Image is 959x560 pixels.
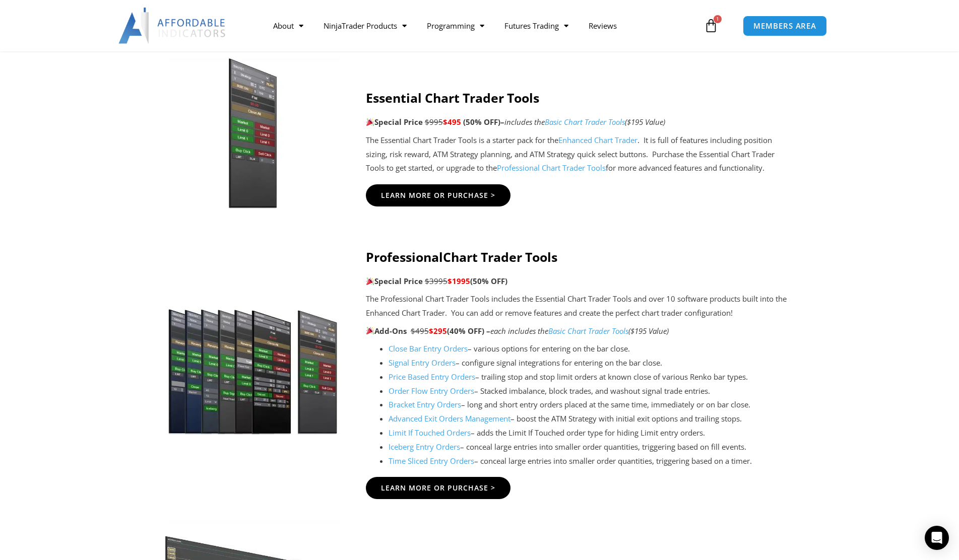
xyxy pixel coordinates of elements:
[263,14,313,37] a: About
[463,117,500,127] span: (50% OFF)
[743,16,827,36] a: MEMBERS AREA
[366,292,795,320] p: The Professional Chart Trader Tools includes the Essential Chart Trader Tools and over 10 softwar...
[165,284,341,435] img: ProfessionalToolsBundlePagejpg | Affordable Indicators – NinjaTrader
[447,276,470,286] span: $1995
[470,276,507,286] b: (50% OFF)
[366,276,423,286] strong: Special Price
[366,249,795,264] h4: Professional
[366,133,795,176] p: The Essential Chart Trader Tools is a starter pack for the . It is full of features including pos...
[389,370,795,384] li: – trailing stop and stop limit orders at known close of various Renko bar types.
[389,384,795,398] li: – Stacked imbalance, block trades, and washout signal trade entries.
[429,326,447,336] span: $295
[443,117,461,127] span: $495
[689,11,733,40] a: 1
[381,192,495,199] span: Learn More Or Purchase >
[381,484,495,492] span: Learn More Or Purchase >
[389,454,795,468] li: – conceal large entries into smaller order quantities, triggering based on a timer.
[753,22,816,30] span: MEMBERS AREA
[425,117,443,127] span: $995
[411,326,429,336] span: $495
[389,413,510,424] a: Advanced Exit Orders Management
[389,356,795,370] li: – configure signal integrations for entering on the bar close.
[389,412,795,426] li: – boost the ATM Strategy with initial exit options and trailing stops.
[389,426,795,440] li: – adds the Limit If Touched order type for hiding Limit entry orders.
[447,326,490,336] b: (40% OFF) –
[366,477,510,499] a: Learn More Or Purchase >
[366,89,539,106] strong: Essential Chart Trader Tools
[263,14,701,37] nav: Menu
[417,14,494,37] a: Programming
[579,14,627,37] a: Reviews
[389,372,475,382] a: Price Based Entry Orders
[366,118,374,126] img: 🎉
[500,117,504,127] span: –
[366,277,374,285] img: 🎉
[925,526,949,550] div: Open Intercom Messenger
[389,358,456,368] a: Signal Entry Orders
[490,326,669,336] i: each includes the ($195 Value)
[389,428,471,438] a: Limit If Touched Orders
[366,326,407,336] strong: Add-Ons
[165,57,341,208] img: Essential-Chart-Trader-Toolsjpg | Affordable Indicators – NinjaTrader
[425,276,447,286] span: $3995
[558,135,637,145] a: Enhanced Chart Trader
[389,399,461,409] a: Bracket Entry Orders
[548,326,628,336] a: Basic Chart Trader Tools
[366,327,374,334] img: 🎉
[494,14,579,37] a: Futures Trading
[118,8,227,44] img: LogoAI | Affordable Indicators – NinjaTrader
[497,163,606,173] a: Professional Chart Trader Tools
[366,184,510,206] a: Learn More Or Purchase >
[389,386,474,396] a: Order Flow Entry Orders
[504,117,665,127] i: includes the ($195 Value)
[366,117,423,127] strong: Special Price
[389,342,795,356] li: – various options for entering on the bar close.
[389,442,460,452] a: Iceberg Entry Orders
[443,248,557,265] strong: Chart Trader Tools
[389,456,474,466] a: Time Sliced Entry Orders
[389,398,795,412] li: – long and short entry orders placed at the same time, immediately or on bar close.
[313,14,417,37] a: NinjaTrader Products
[389,343,468,354] a: Close Bar Entry Orders
[545,117,625,127] a: Basic Chart Trader Tools
[714,15,722,23] span: 1
[389,440,795,454] li: – conceal large entries into smaller order quantities, triggering based on fill events.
